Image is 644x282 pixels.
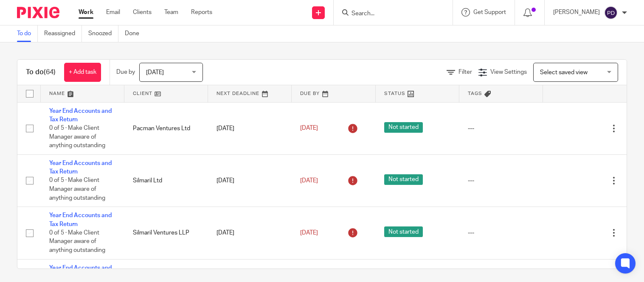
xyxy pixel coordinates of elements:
[146,70,164,75] span: [DATE]
[490,69,527,75] span: View Settings
[473,9,506,15] span: Get Support
[49,108,112,123] a: Year End Accounts and Tax Return
[64,63,101,82] a: + Add task
[384,226,423,237] span: Not started
[553,8,600,17] p: [PERSON_NAME]
[17,25,38,42] a: To do
[106,8,120,17] a: Email
[384,122,423,133] span: Not started
[79,8,93,17] a: Work
[468,229,534,237] div: ---
[468,176,534,185] div: ---
[124,207,208,259] td: Silmaril Ventures LLP
[384,174,423,185] span: Not started
[125,25,146,42] a: Done
[468,124,534,133] div: ---
[208,207,292,259] td: [DATE]
[458,69,472,75] span: Filter
[300,178,318,184] span: [DATE]
[49,125,105,148] span: 0 of 5 · Make Client Manager aware of anything outstanding
[124,154,208,207] td: Silmaril Ltd
[44,25,82,42] a: Reassigned
[88,25,118,42] a: Snoozed
[164,8,178,17] a: Team
[49,212,112,227] a: Year End Accounts and Tax Return
[44,69,56,75] span: (64)
[300,230,318,236] span: [DATE]
[17,7,59,18] img: Pixie
[116,68,135,76] p: Due by
[49,230,105,253] span: 0 of 5 · Make Client Manager aware of anything outstanding
[26,68,56,77] h1: To do
[208,102,292,154] td: [DATE]
[300,125,318,131] span: [DATE]
[351,10,427,18] input: Search
[468,91,482,96] span: Tags
[49,265,112,279] a: Year End Accounts and Tax Return
[208,154,292,207] td: [DATE]
[49,178,105,201] span: 0 of 5 · Make Client Manager aware of anything outstanding
[49,160,112,175] a: Year End Accounts and Tax Return
[540,70,588,75] span: Select saved view
[604,6,618,20] img: svg%3E
[133,8,152,17] a: Clients
[191,8,212,17] a: Reports
[124,102,208,154] td: Pacman Ventures Ltd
